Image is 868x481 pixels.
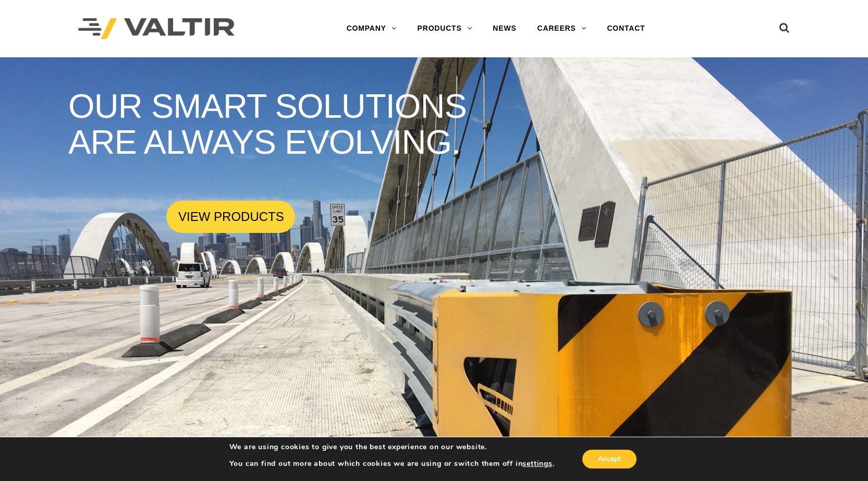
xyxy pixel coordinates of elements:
[527,18,597,39] a: CAREERS
[522,459,552,468] button: settings
[482,18,527,39] a: NEWS
[336,18,407,39] a: COMPANY
[596,18,655,39] a: CONTACT
[68,88,503,161] rs-layer: OUR SMART SOLUTIONS ARE ALWAYS EVOLVING.
[229,442,555,452] p: We are using cookies to give you the best experience on our website.
[78,18,235,40] img: Valtir
[229,459,555,468] p: You can find out more about which cookies we are using or switch them off in .
[582,450,637,468] button: Accept
[407,18,483,39] a: PRODUCTS
[166,201,295,233] a: VIEW PRODUCTS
